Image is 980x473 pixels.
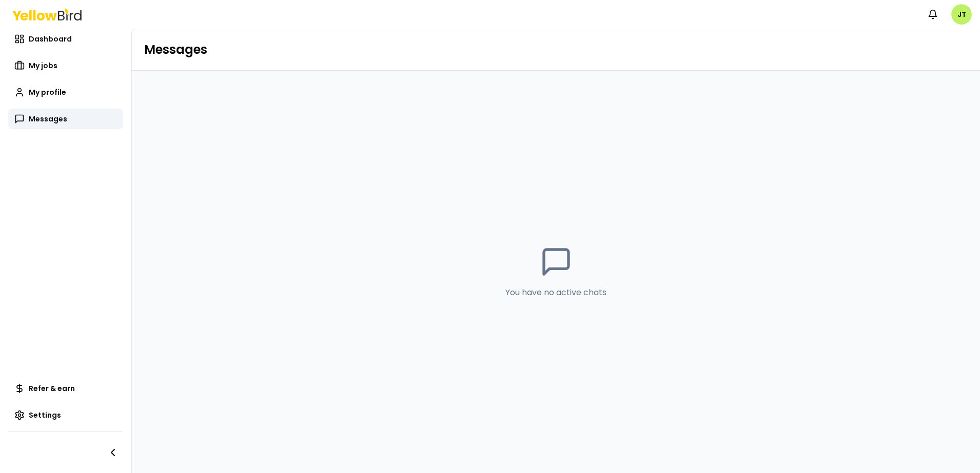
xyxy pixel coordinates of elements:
a: Messages [8,109,123,129]
span: My jobs [29,60,57,71]
span: JT [951,4,972,25]
span: Messages [29,114,67,124]
a: My jobs [8,55,123,76]
a: Dashboard [8,29,123,49]
a: My profile [8,82,123,102]
span: Settings [29,410,61,420]
h1: Messages [144,42,968,58]
p: You have no active chats [505,286,606,299]
a: Settings [8,405,123,425]
span: Dashboard [29,34,72,44]
span: Refer & earn [29,383,75,394]
a: Refer & earn [8,378,123,399]
span: My profile [29,87,66,97]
